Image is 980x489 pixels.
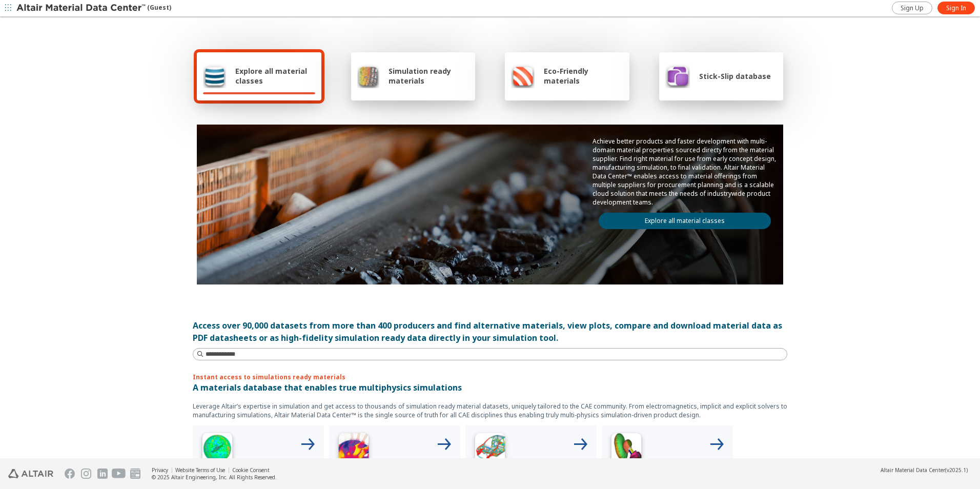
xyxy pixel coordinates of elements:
p: A materials database that enables true multiphysics simulations [193,381,787,394]
a: Sign Up [892,2,932,14]
img: Simulation ready materials [357,64,379,88]
img: Altair Material Data Center [16,3,147,13]
img: Altair Engineering [8,469,53,478]
div: © 2025 Altair Engineering, Inc. All Rights Reserved. [152,474,277,481]
div: (v2025.1) [881,466,968,474]
a: Sign In [937,2,975,14]
span: Simulation ready materials [389,66,469,86]
span: Eco-Friendly materials [544,66,623,86]
img: Explore all material classes [203,64,226,88]
span: Stick-Slip database [699,71,771,81]
p: Leverage Altair’s expertise in simulation and get access to thousands of simulation ready materia... [193,402,787,419]
div: (Guest) [16,3,171,13]
span: Altair Material Data Center [881,466,945,474]
a: Privacy [152,466,168,474]
div: Access over 90,000 datasets from more than 400 producers and find alternative materials, view plo... [193,319,787,344]
p: Achieve better products and faster development with multi-domain material properties sourced dire... [593,137,777,207]
a: Explore all material classes [599,213,771,229]
a: Website Terms of Use [175,466,225,474]
span: Sign In [946,4,966,12]
img: Eco-Friendly materials [511,64,535,88]
img: Stick-Slip database [665,64,690,88]
a: Cookie Consent [232,466,270,474]
p: Instant access to simulations ready materials [193,373,787,381]
img: Low Frequency Icon [333,430,374,471]
img: Crash Analyses Icon [606,430,647,471]
img: Structural Analyses Icon [469,430,511,471]
img: High Frequency Icon [197,430,238,471]
span: Sign Up [901,4,924,12]
span: Explore all material classes [235,66,315,86]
